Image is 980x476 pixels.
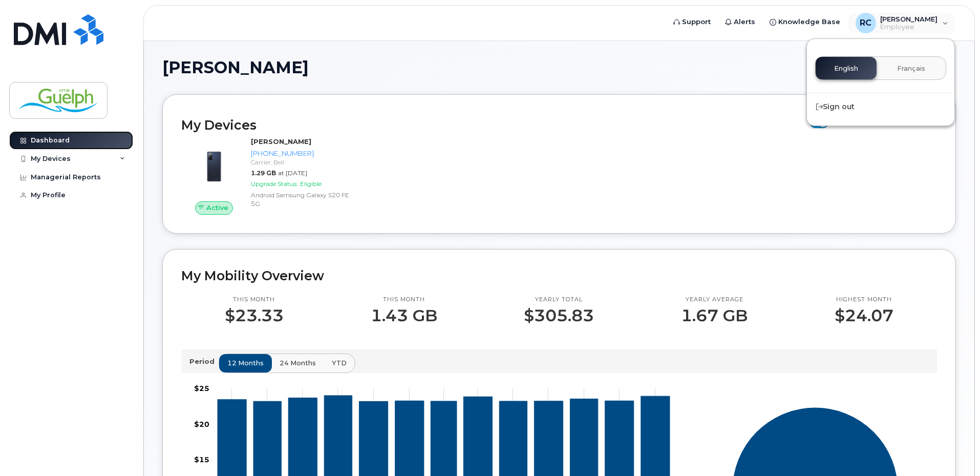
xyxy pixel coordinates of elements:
p: $24.07 [835,306,893,325]
span: Upgrade Status: [251,180,298,188]
p: This month [225,296,284,304]
h2: My Mobility Overview [181,268,937,283]
strong: [PERSON_NAME] [251,137,311,146]
span: Français [897,65,925,73]
span: Eligible [300,180,322,188]
p: Period [189,357,219,366]
p: This month [371,296,437,304]
div: Sign out [807,97,954,116]
img: image20231002-3703462-zm6wmn.jpeg [189,142,239,191]
tspan: $25 [194,384,209,393]
span: [PERSON_NAME] [162,60,309,75]
tspan: $15 [194,455,209,464]
span: 1.29 GB [251,169,276,177]
span: Active [206,203,228,213]
p: 1.67 GB [681,306,748,325]
p: $305.83 [524,306,594,325]
p: 1.43 GB [371,306,437,325]
p: Yearly average [681,296,748,304]
a: Active[PERSON_NAME][PHONE_NUMBER]Carrier: Bell1.29 GBat [DATE]Upgrade Status:EligibleAndroid Sams... [181,137,361,215]
span: 24 months [280,358,316,368]
p: Yearly total [524,296,594,304]
span: YTD [332,358,347,368]
div: Android Samsung Galaxy S20 FE 5G [251,191,357,208]
h2: My Devices [181,117,805,133]
p: Highest month [835,296,893,304]
div: [PHONE_NUMBER] [251,149,357,158]
span: at [DATE] [278,169,307,177]
p: $23.33 [225,306,284,325]
div: Carrier: Bell [251,158,357,167]
tspan: $20 [194,420,209,429]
